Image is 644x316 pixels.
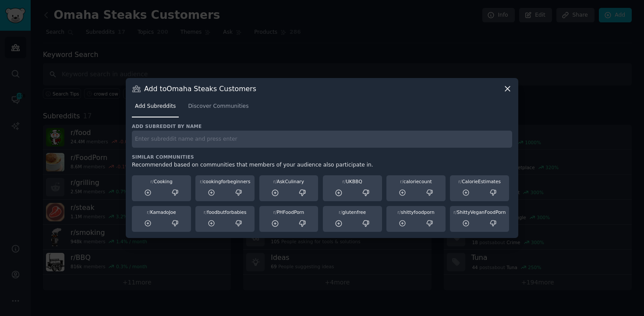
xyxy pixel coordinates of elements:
span: r/ [273,209,277,215]
div: shittyfoodporn [389,209,442,215]
div: PHFoodPorn [262,209,315,215]
div: caloriecount [389,178,442,185]
div: UKBBQ [326,178,379,185]
div: Recommended based on communities that members of your audience also participate in. [132,161,512,169]
a: Add Subreddits [132,99,179,117]
span: r/ [273,179,277,184]
a: Discover Communities [185,99,251,117]
h3: Add to Omaha Steaks Customers [144,84,256,93]
h3: Add subreddit by name [132,123,512,129]
div: AskCulinary [262,178,315,185]
h3: Similar Communities [132,154,512,160]
div: Cooking [135,178,188,185]
div: foodbutforbabies [198,209,251,215]
span: r/ [147,209,150,215]
span: r/ [339,209,342,215]
div: cookingforbeginners [198,178,251,185]
span: Discover Communities [188,103,248,110]
span: r/ [200,179,203,184]
div: CalorieEstimates [453,178,506,185]
span: r/ [453,209,457,215]
span: r/ [397,209,401,215]
div: glutenfree [326,209,379,215]
div: KamadoJoe [135,209,188,215]
span: Add Subreddits [135,103,176,110]
span: r/ [204,209,207,215]
span: r/ [400,179,403,184]
input: Enter subreddit name and press enter [132,131,512,148]
div: ShittyVeganFoodPorn [453,209,506,215]
span: r/ [150,179,154,184]
span: r/ [458,179,462,184]
span: r/ [343,179,346,184]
